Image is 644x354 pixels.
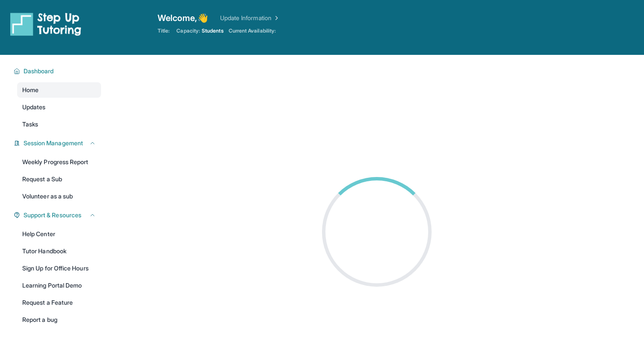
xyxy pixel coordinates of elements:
[22,120,38,129] span: Tasks
[17,82,101,98] a: Home
[158,27,170,34] span: Title:
[24,211,81,219] span: Support & Resources
[158,12,208,24] span: Welcome, 👋
[17,243,101,259] a: Tutor Handbook
[20,211,96,219] button: Support & Resources
[24,67,54,75] span: Dashboard
[176,27,200,34] span: Capacity:
[17,117,101,132] a: Tasks
[22,103,46,111] span: Updates
[22,86,39,94] span: Home
[20,67,96,75] button: Dashboard
[17,278,101,293] a: Learning Portal Demo
[17,295,101,310] a: Request a Feature
[10,12,81,36] img: logo
[17,189,101,204] a: Volunteer as a sub
[17,261,101,276] a: Sign Up for Office Hours
[17,171,101,187] a: Request a Sub
[202,27,224,34] span: Students
[17,226,101,242] a: Help Center
[17,312,101,327] a: Report a bug
[24,139,83,147] span: Session Management
[20,139,96,147] button: Session Management
[271,14,280,22] img: Chevron Right
[17,99,101,115] a: Updates
[220,14,280,22] a: Update Information
[17,154,101,170] a: Weekly Progress Report
[229,27,276,34] span: Current Availability:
